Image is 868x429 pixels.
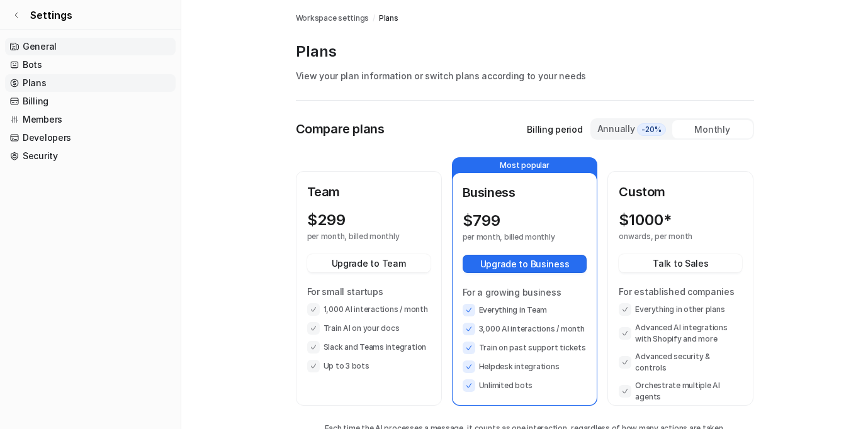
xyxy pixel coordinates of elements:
p: View your plan information or switch plans according to your needs [296,69,754,82]
li: Slack and Teams integration [307,341,431,354]
a: Members [5,111,176,128]
p: Custom [619,182,742,201]
li: 1,000 AI interactions / month [307,303,431,316]
div: Monthly [672,120,753,138]
span: Settings [30,8,72,23]
a: Workspace settings [296,13,369,24]
li: 3,000 AI interactions / month [463,323,587,335]
p: Plans [296,42,754,62]
p: Most popular [453,158,597,173]
p: Compare plans [296,120,385,138]
a: Developers [5,129,176,147]
li: Train on past support tickets [463,342,587,354]
div: Annually [597,122,667,136]
p: For established companies [619,285,742,298]
li: Everything in Team [463,304,587,316]
button: Upgrade to Business [463,255,587,273]
li: Advanced AI integrations with Shopify and more [619,322,742,345]
p: For a growing business [463,286,587,299]
p: $ 1000* [619,211,672,229]
p: Business [463,183,587,202]
li: Unlimited bots [463,379,587,392]
a: Bots [5,56,176,74]
p: Billing period [527,123,582,136]
li: Advanced security & controls [619,351,742,374]
a: Security [5,147,176,165]
a: Plans [379,13,398,24]
p: per month, billed monthly [307,231,408,242]
span: -20% [637,123,666,136]
p: $ 299 [307,211,346,229]
a: Billing [5,92,176,110]
p: Team [307,182,431,201]
li: Everything in other plans [619,303,742,316]
li: Train AI on your docs [307,322,431,335]
li: Helpdesk integrations [463,360,587,373]
a: Plans [5,74,176,92]
button: Upgrade to Team [307,254,431,272]
p: $ 799 [463,212,500,230]
li: Up to 3 bots [307,360,431,372]
p: onwards, per month [619,231,719,242]
p: per month, billed monthly [463,232,565,242]
a: General [5,38,176,55]
button: Talk to Sales [619,254,742,272]
li: Orchestrate multiple AI agents [619,380,742,403]
span: / [373,13,375,24]
p: For small startups [307,285,431,298]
